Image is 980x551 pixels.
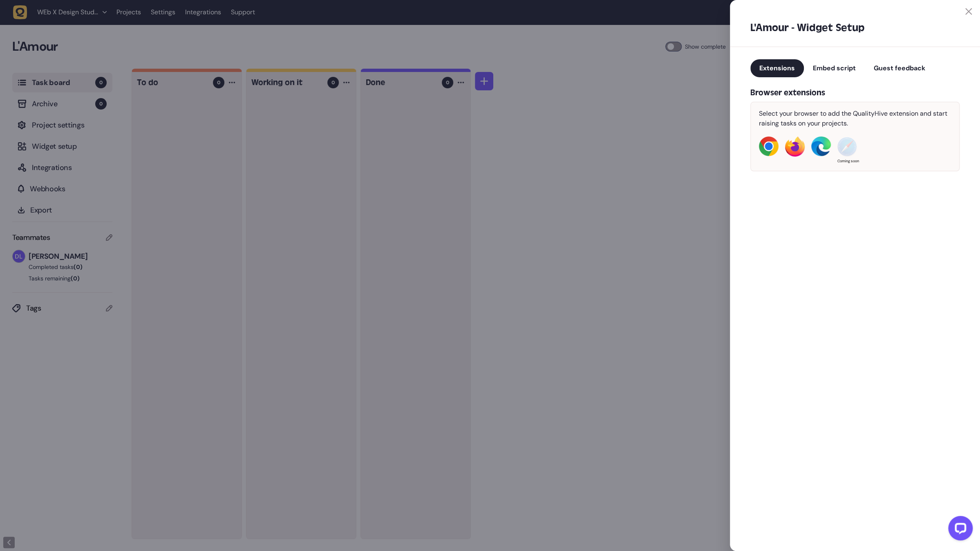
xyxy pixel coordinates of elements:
[759,109,951,128] p: Select your browser to add the QualityHive extension and start raising tasks on your projects.
[750,21,960,34] h2: L'Amour - Widget Setup
[874,64,925,72] span: Guest feedback
[759,137,779,156] img: Chrome Extension
[811,137,831,156] img: Edge Extension
[837,137,857,157] img: Safari Extension
[750,87,960,99] h4: Browser extensions
[785,137,805,157] img: Firefox Extension
[942,513,976,547] iframe: LiveChat chat widget
[813,64,856,72] span: Embed script
[759,64,795,72] span: Extensions
[837,159,859,164] p: Coming soon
